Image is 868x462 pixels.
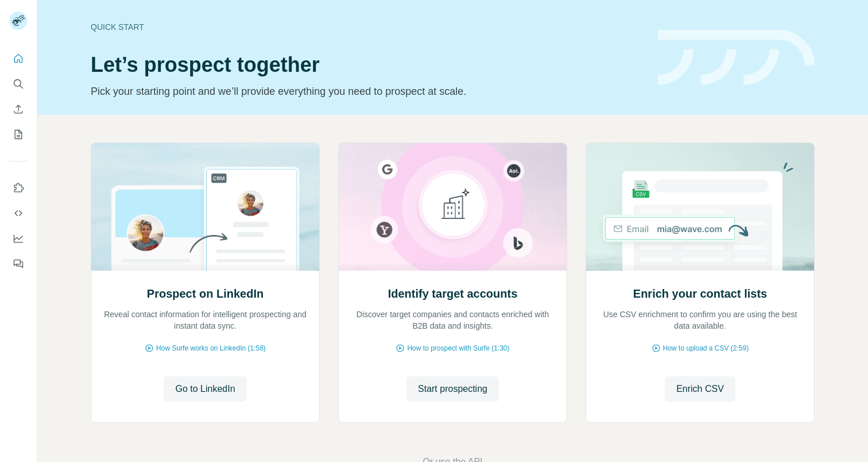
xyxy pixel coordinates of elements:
p: Use CSV enrichment to confirm you are using the best data available. [598,309,803,332]
p: Reveal contact information for intelligent prospecting and instant data sync. [103,309,308,332]
div: Quick start [91,21,644,33]
img: Prospect on LinkedIn [91,143,320,271]
button: Quick start [9,48,28,69]
button: Search [9,74,28,94]
span: How Surfe works on LinkedIn (1:58) [156,343,266,353]
span: Enrich CSV [676,382,724,396]
button: Dashboard [9,228,28,249]
h1: Let’s prospect together [91,53,644,76]
button: Use Surfe on LinkedIn [9,178,28,198]
button: Enrich CSV [9,99,28,120]
p: Pick your starting point and we’ll provide everything you need to prospect at scale. [91,83,644,99]
button: My lists [9,124,28,145]
button: Enrich CSV [665,376,735,402]
span: Go to LinkedIn [175,382,235,396]
button: Go to LinkedIn [164,376,246,402]
h2: Identify target accounts [388,286,518,302]
h2: Prospect on LinkedIn [147,286,263,302]
span: How to upload a CSV (2:59) [663,343,749,353]
img: Enrich your contact lists [586,143,815,271]
span: Start prospecting [418,382,487,396]
img: Identify target accounts [338,143,567,271]
button: Start prospecting [406,376,499,402]
img: banner [658,30,815,86]
span: How to prospect with Surfe (1:30) [407,343,509,353]
button: Feedback [9,253,28,274]
button: Use Surfe API [9,203,28,224]
p: Discover target companies and contacts enriched with B2B data and insights. [350,309,555,332]
h2: Enrich your contact lists [633,286,767,302]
